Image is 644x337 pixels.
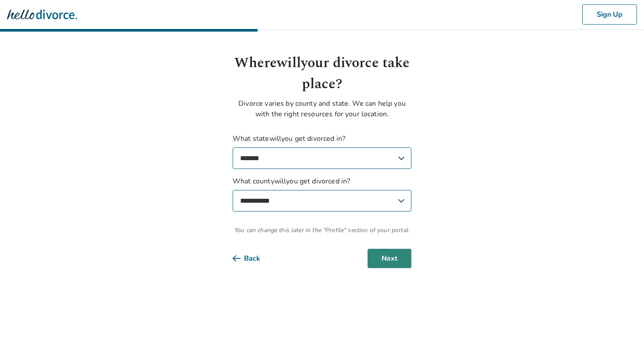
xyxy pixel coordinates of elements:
label: What state will you get divorced in? [233,133,411,169]
button: Next [368,249,411,268]
select: What countywillyou get divorced in? [233,190,411,212]
span: You can change this later in the "Profile" section of your portal. [233,226,411,235]
h1: Where will your divorce take place? [233,53,411,95]
iframe: Chat Widget [600,295,644,337]
label: What county will you get divorced in? [233,176,411,212]
select: What statewillyou get divorced in? [233,147,411,169]
p: Divorce varies by county and state. We can help you with the right resources for your location. [233,98,411,119]
button: Sign Up [582,4,637,25]
button: Back [233,249,274,268]
img: Hello Divorce Logo [7,6,77,23]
